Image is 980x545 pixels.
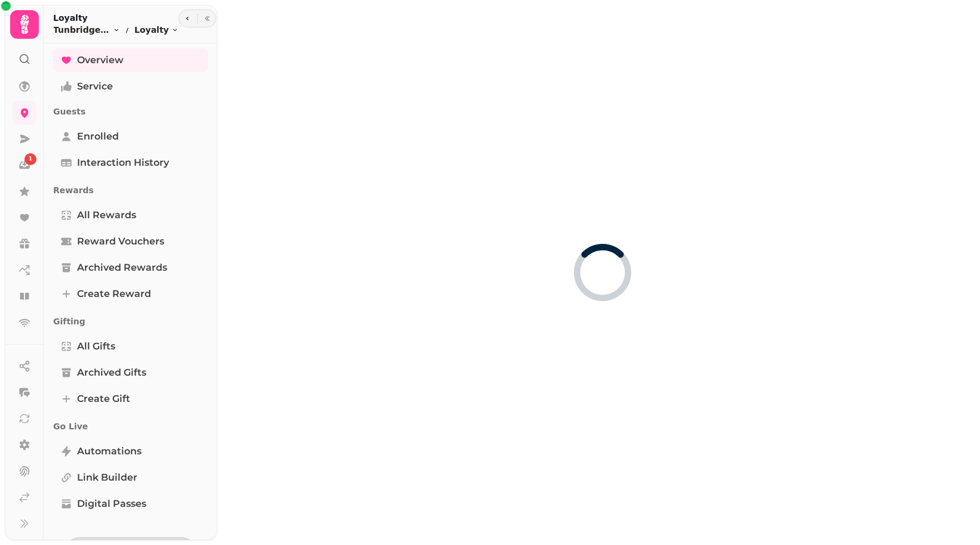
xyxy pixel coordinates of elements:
span: Archived Gifts [77,366,146,380]
span: Interaction History [77,156,169,170]
a: Interaction History [53,151,208,175]
p: Rewards [53,179,208,201]
span: Service [77,79,113,94]
span: All Rewards [77,208,136,222]
span: Tunbridge [PERSON_NAME] [53,24,110,36]
h2: Loyalty [53,12,179,24]
nav: breadcrumb [53,24,179,36]
span: Overview [77,53,124,67]
a: Archived Rewards [53,256,208,280]
span: Digital Passes [77,497,146,511]
span: Enrolled [77,129,119,144]
span: Reward Vouchers [77,234,164,249]
a: Digital Passes [53,492,208,516]
span: Link Builder [77,470,137,485]
p: Go Live [53,416,208,437]
span: Automations [77,444,142,459]
a: All Rewards [53,203,208,227]
a: All Gifts [53,335,208,358]
a: Automations [53,439,208,463]
span: Archived Rewards [77,261,167,275]
a: Link Builder [53,466,208,490]
span: 1 [29,155,32,163]
a: Reward Vouchers [53,230,208,253]
button: Tunbridge [PERSON_NAME] [53,24,120,36]
p: Guests [53,101,208,122]
a: Archived Gifts [53,361,208,385]
span: Create reward [77,287,151,301]
a: Create reward [53,282,208,306]
a: Service [53,75,208,98]
nav: Tabs [44,44,217,537]
a: Create Gift [53,387,208,411]
a: Overview [53,48,208,72]
span: Create Gift [77,392,130,406]
button: Loyalty [134,24,179,36]
a: 1 [13,153,36,177]
span: All Gifts [77,339,115,354]
p: Gifting [53,311,208,332]
a: Enrolled [53,125,208,148]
